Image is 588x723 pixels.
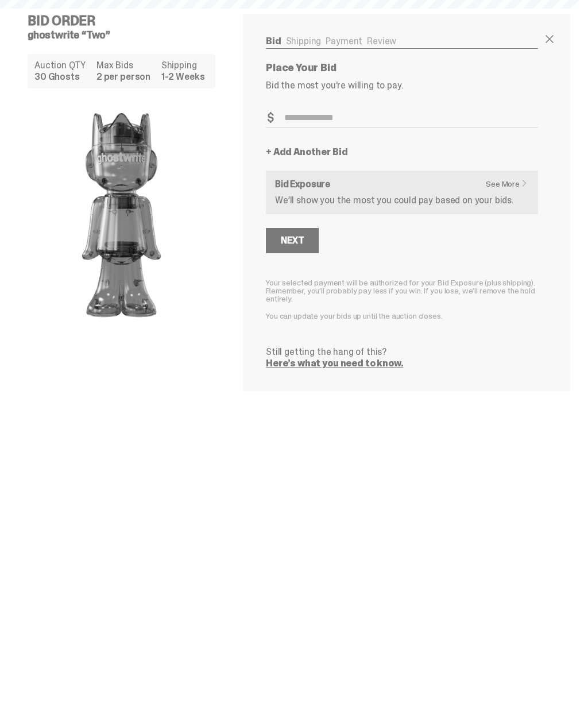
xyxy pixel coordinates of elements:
h4: Bid Order [28,14,225,28]
dd: 2 per person [96,72,154,82]
p: We’ll show you the most you could pay based on your bids. [275,196,529,205]
p: Still getting the hang of this? [266,347,538,357]
span: $ [267,112,274,123]
dt: Max Bids [96,61,154,70]
a: See More [486,180,533,188]
dd: 1-2 Weeks [161,72,208,82]
dd: 30 Ghosts [34,72,90,82]
a: + Add Another Bid [266,148,347,157]
button: Next [266,228,319,253]
p: Your selected payment will be authorized for your Bid Exposure (plus shipping). Remember, you’ll ... [266,279,538,303]
h5: ghostwrite “Two” [28,30,225,40]
img: product image [28,98,215,332]
p: Bid the most you’re willing to pay. [266,81,538,90]
p: Place Your Bid [266,63,488,73]
h6: Bid Exposure [275,180,529,189]
a: Here’s what you need to know. [266,357,403,369]
dt: Auction QTY [34,61,90,70]
div: Next [281,236,304,245]
p: You can update your bids up until the auction closes. [266,312,538,320]
dt: Shipping [161,61,208,70]
a: Bid [266,35,281,47]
